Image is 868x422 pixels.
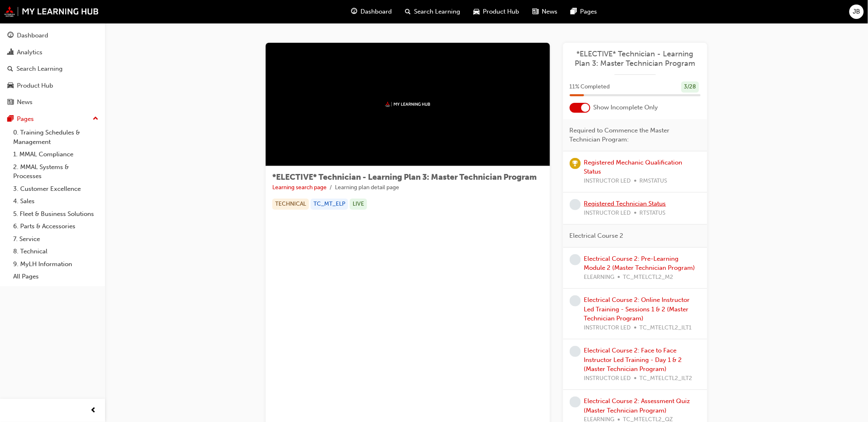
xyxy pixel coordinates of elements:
span: news-icon [7,99,14,106]
a: news-iconNews [526,3,564,20]
span: news-icon [533,7,539,17]
span: learningRecordVerb_NONE-icon [570,396,581,408]
span: Dashboard [361,7,392,16]
div: Analytics [17,48,42,57]
a: News [3,95,102,110]
span: car-icon [474,7,480,17]
a: 6. Parts & Accessories [10,220,102,233]
span: Required to Commence the Master Technician Program: [570,126,694,144]
span: up-icon [93,114,98,124]
span: search-icon [7,65,13,73]
span: RTSTATUS [640,209,666,218]
span: Pages [580,7,597,16]
div: 3 / 28 [681,81,699,93]
img: mmal [385,102,430,107]
span: INSTRUCTOR LED [584,374,631,383]
a: Electrical Course 2: Pre-Learning Module 2 (Master Technician Program) [584,255,695,272]
a: Registered Mechanic Qualification Status [584,159,683,176]
a: Electrical Course 2: Online Instructor Led Training - Sessions 1 & 2 (Master Technician Program) [584,296,690,322]
span: search-icon [405,7,411,17]
a: Electrical Course 2: Face to Face Instructor Led Training - Day 1 & 2 (Master Technician Program) [584,347,682,373]
a: car-iconProduct Hub [467,3,526,20]
a: 8. Technical [10,245,102,258]
a: Dashboard [3,28,102,43]
a: Registered Technician Status [584,200,666,207]
span: TC_MTELCTL2_M2 [623,273,674,282]
a: All Pages [10,270,102,283]
span: Show Incomplete Only [594,103,658,112]
span: News [542,7,558,16]
span: Electrical Course 2 [570,231,624,241]
li: Learning plan detail page [335,183,399,192]
span: car-icon [7,82,14,90]
span: Product Hub [483,7,519,16]
a: Analytics [3,45,102,60]
span: *ELECTIVE* Technician - Learning Plan 3: Master Technician Program [272,172,537,182]
a: 7. Service [10,233,102,246]
div: Pages [17,114,34,124]
a: 0. Training Schedules & Management [10,126,102,148]
button: JB [849,5,864,19]
span: pages-icon [7,116,14,123]
button: DashboardAnalyticsSearch LearningProduct HubNews [3,26,102,111]
div: Dashboard [17,31,48,40]
a: guage-iconDashboard [345,3,399,20]
span: prev-icon [91,406,97,416]
a: Product Hub [3,78,102,93]
div: LIVE [350,199,367,210]
div: TC_MT_ELP [311,199,348,210]
a: pages-iconPages [564,3,604,20]
span: Search Learning [414,7,461,16]
a: 9. MyLH Information [10,258,102,271]
button: Pages [3,111,102,127]
span: guage-icon [7,32,14,39]
a: 2. MMAL Systems & Processes [10,161,102,183]
a: search-iconSearch Learning [399,3,467,20]
a: 1. MMAL Compliance [10,148,102,161]
span: learningRecordVerb_NONE-icon [570,295,581,306]
a: Search Learning [3,61,102,77]
span: guage-icon [351,7,358,17]
span: RMSTATUS [640,176,667,186]
span: chart-icon [7,49,14,56]
span: INSTRUCTOR LED [584,323,631,333]
span: TC_MTELCTL2_ILT2 [640,374,693,383]
span: 11 % Completed [570,82,610,92]
a: 4. Sales [10,195,102,208]
span: learningRecordVerb_ACHIEVE-icon [570,158,581,169]
a: Learning search page [272,184,327,191]
div: TECHNICAL [272,199,309,210]
div: News [17,97,33,107]
a: *ELECTIVE* Technician - Learning Plan 3: Master Technician Program [570,49,701,68]
span: INSTRUCTOR LED [584,176,631,186]
span: pages-icon [571,7,577,17]
span: learningRecordVerb_NONE-icon [570,199,581,210]
a: 3. Customer Excellence [10,183,102,195]
div: Search Learning [16,64,63,74]
img: mmal [4,6,99,17]
div: Product Hub [17,81,53,90]
span: learningRecordVerb_NONE-icon [570,346,581,357]
span: learningRecordVerb_NONE-icon [570,254,581,265]
a: 5. Fleet & Business Solutions [10,208,102,220]
span: INSTRUCTOR LED [584,209,631,218]
a: Electrical Course 2: Assessment Quiz (Master Technician Program) [584,397,690,414]
span: ELEARNING [584,273,615,282]
span: TC_MTELCTL2_ILT1 [640,323,692,333]
span: JB [853,7,861,16]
